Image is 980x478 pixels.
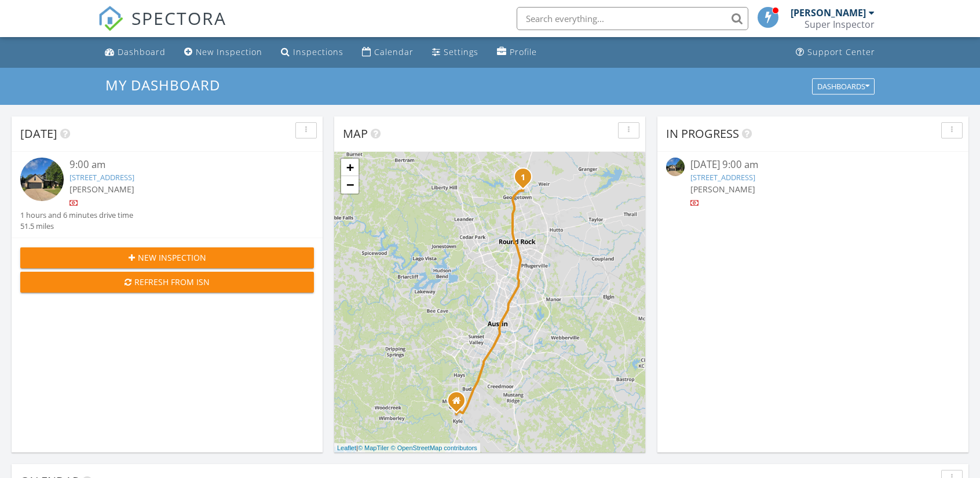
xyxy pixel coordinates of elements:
[791,42,880,63] a: Support Center
[343,126,368,141] span: Map
[812,78,875,94] button: Dashboards
[817,82,869,90] div: Dashboards
[20,210,133,221] div: 1 hours and 6 minutes drive time
[180,42,267,63] a: New Inspection
[690,158,935,172] div: [DATE] 9:00 am
[293,46,343,57] div: Inspections
[666,158,960,209] a: [DATE] 9:00 am [STREET_ADDRESS] [PERSON_NAME]
[807,46,875,57] div: Support Center
[20,221,133,232] div: 51.5 miles
[521,174,525,182] i: 1
[196,46,262,57] div: New Inspection
[666,158,685,176] img: 9374938%2Fcover_photos%2F4RvSMjDuXI0s8KJ797Jq%2Fsmall.jpg
[690,184,755,195] span: [PERSON_NAME]
[492,42,542,63] a: Profile
[341,159,359,176] a: Zoom in
[100,42,170,63] a: Dashboard
[666,126,739,141] span: In Progress
[20,126,57,141] span: [DATE]
[374,46,414,57] div: Calendar
[70,184,134,195] span: [PERSON_NAME]
[334,443,480,453] div: |
[70,172,134,183] a: [STREET_ADDRESS]
[20,158,314,232] a: 9:00 am [STREET_ADDRESS] [PERSON_NAME] 1 hours and 6 minutes drive time 51.5 miles
[337,444,356,451] a: Leaflet
[456,400,463,407] div: 279 Strawn, Kyle TX 78640
[357,42,418,63] a: Calendar
[276,42,348,63] a: Inspections
[791,7,866,19] div: [PERSON_NAME]
[138,251,206,264] span: New Inspection
[105,75,220,94] span: My Dashboard
[20,272,314,293] button: Refresh from ISN
[131,6,226,30] span: SPECTORA
[358,444,389,451] a: © MapTiler
[510,46,537,57] div: Profile
[20,247,314,268] button: New Inspection
[523,177,530,184] div: 653 River Bluff Cir, Georgetown, TX 78626
[98,16,226,40] a: SPECTORA
[20,158,64,201] img: 9374938%2Fcover_photos%2F4RvSMjDuXI0s8KJ797Jq%2Fsmall.jpg
[517,7,748,30] input: Search everything...
[427,42,483,63] a: Settings
[690,172,755,183] a: [STREET_ADDRESS]
[341,176,359,194] a: Zoom out
[391,444,477,451] a: © OpenStreetMap contributors
[805,19,875,30] div: Super Inspector
[70,158,290,172] div: 9:00 am
[118,46,166,57] div: Dashboard
[98,6,123,31] img: The Best Home Inspection Software - Spectora
[30,276,305,288] div: Refresh from ISN
[444,46,478,57] div: Settings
